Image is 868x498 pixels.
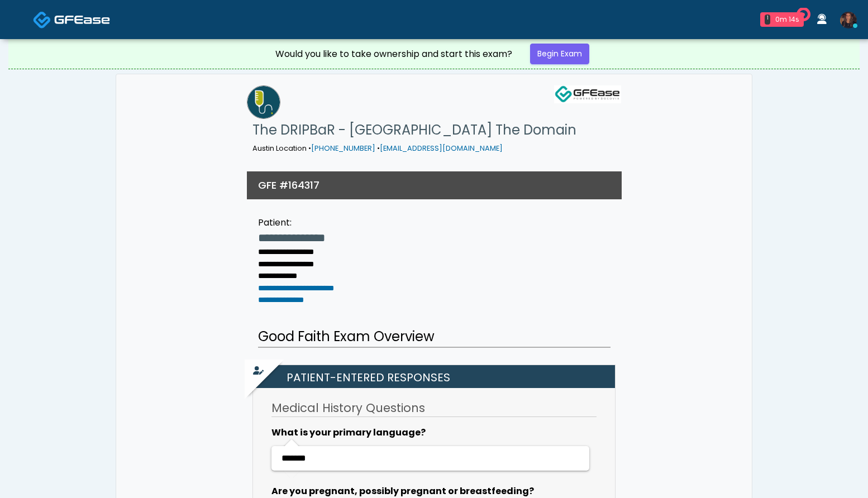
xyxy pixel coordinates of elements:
[271,426,426,439] b: What is your primary language?
[765,15,770,25] div: 1
[530,44,589,64] a: Begin Exam
[258,327,611,348] h2: Good Faith Exam Overview
[33,11,51,29] img: Docovia
[54,14,110,25] img: Docovia
[252,119,576,141] h1: The DRIPBaR - [GEOGRAPHIC_DATA] The Domain
[258,216,334,229] div: Patient:
[377,143,380,153] span: •
[271,400,597,417] h3: Medical History Questions
[252,143,503,153] small: Austin Location
[258,178,319,192] h3: GFE #164317
[247,85,280,119] img: The DRIPBaR - Austin The Domain
[380,143,503,153] a: [EMAIL_ADDRESS][DOMAIN_NAME]
[308,143,311,153] span: •
[259,365,615,388] h2: Patient-entered Responses
[311,143,375,153] a: [PHONE_NUMBER]
[271,485,534,497] b: Are you pregnant, possibly pregnant or breastfeeding?
[775,15,799,25] div: 0m 14s
[840,12,857,28] img: Rozlyn Bauer
[33,1,110,37] a: Docovia
[753,8,810,31] a: 1 0m 14s
[275,47,512,61] div: Would you like to take ownership and start this exam?
[554,85,621,103] img: GFEase Logo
